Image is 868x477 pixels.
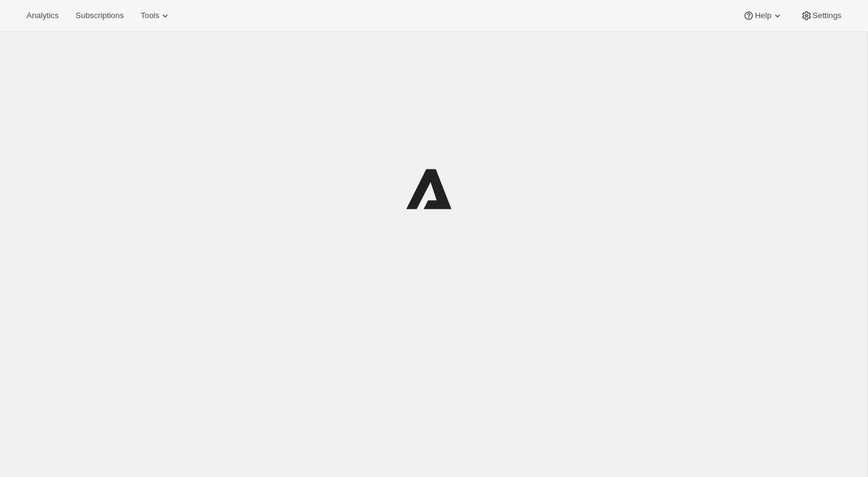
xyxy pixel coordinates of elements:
span: Tools [140,11,159,21]
span: Settings [813,11,841,21]
span: Help [755,11,771,21]
button: Settings [793,7,849,24]
button: Analytics [19,7,66,24]
span: Subscriptions [75,11,124,21]
span: Analytics [27,11,58,21]
button: Subscriptions [68,7,131,24]
button: Help [735,7,790,24]
button: Tools [133,7,178,24]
